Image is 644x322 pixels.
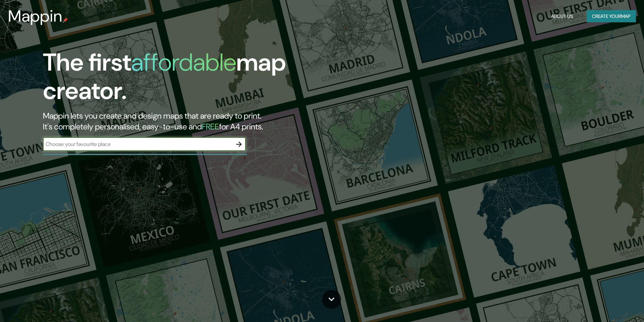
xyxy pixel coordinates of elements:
h1: The first map creator. [43,48,365,110]
button: About Us [548,10,576,23]
button: Create yourmap [587,10,636,23]
h2: Mappin lets you create and design maps that are ready to print. It's completely personalised, eas... [43,110,365,132]
img: mappin-pin [63,18,68,23]
h3: Mappin [8,7,63,26]
h1: affordable [131,47,236,78]
h5: FREE [202,121,219,132]
input: Choose your favourite place [43,140,232,148]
